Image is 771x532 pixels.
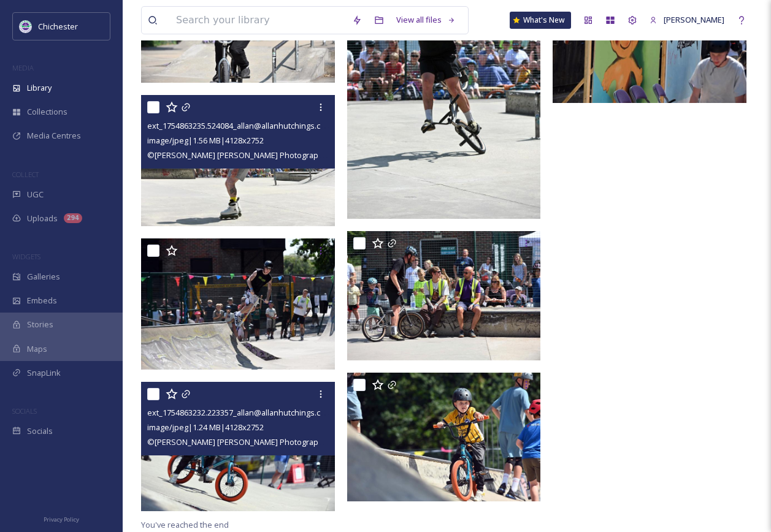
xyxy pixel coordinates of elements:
[147,135,264,146] span: image/jpeg | 1.56 MB | 4128 x 2752
[27,425,53,437] span: Socials
[390,8,462,32] a: View all files
[664,14,724,25] span: [PERSON_NAME]
[141,238,338,370] img: ext_1754863234.579335_allan@allanhutchings.com-060708-5954.jpg
[44,515,79,523] span: Privacy Policy
[38,21,78,32] span: Chichester
[147,149,564,161] span: © [PERSON_NAME] [PERSON_NAME] Photography [PERSON_NAME][EMAIL_ADDRESS][DOMAIN_NAME] 07919520340
[147,406,393,418] span: ext_1754863232.223357_allan@allanhutchings.com-060708-5998.jpg
[27,271,60,283] span: Galleries
[27,213,58,224] span: Uploads
[27,82,52,94] span: Library
[141,519,229,530] span: You've reached the end
[27,343,47,355] span: Maps
[27,106,67,118] span: Collections
[170,7,346,34] input: Search your library
[27,319,53,330] span: Stories
[147,120,393,131] span: ext_1754863235.524084_allan@allanhutchings.com-060708-5907.jpg
[643,8,731,32] a: [PERSON_NAME]
[20,20,32,32] img: Logo_of_Chichester_District_Council.png
[44,511,79,526] a: Privacy Policy
[12,170,39,179] span: COLLECT
[12,252,40,261] span: WIDGETS
[12,63,34,72] span: MEDIA
[27,189,44,200] span: UGC
[27,295,57,306] span: Embeds
[64,213,82,223] div: 294
[347,231,541,360] img: ext_1754863232.434721_allan@allanhutchings.com-060708-5965.jpg
[27,367,61,379] span: SnapLink
[147,422,264,433] span: image/jpeg | 1.24 MB | 4128 x 2752
[147,436,564,447] span: © [PERSON_NAME] [PERSON_NAME] Photography [PERSON_NAME][EMAIL_ADDRESS][DOMAIN_NAME] 07919520340
[12,406,37,416] span: SOCIALS
[27,130,81,142] span: Media Centres
[347,372,541,501] img: ext_1754863232.124676_allan@allanhutchings.com-060708-5995.jpg
[510,12,571,29] a: What's New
